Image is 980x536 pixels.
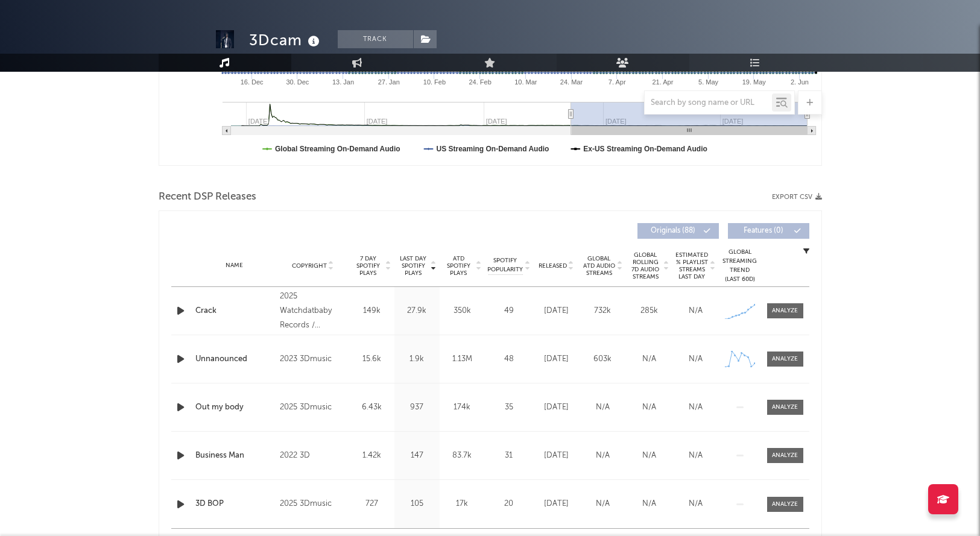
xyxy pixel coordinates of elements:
div: [DATE] [536,450,577,462]
text: US Streaming On-Demand Audio [436,145,549,153]
div: 727 [352,498,391,510]
a: Business Man [195,450,274,462]
div: N/A [675,305,716,317]
text: 19. May [742,78,766,86]
div: 147 [397,450,437,462]
div: N/A [675,402,716,414]
div: 285k [629,305,669,317]
div: 1.42k [352,450,391,462]
span: Global Rolling 7D Audio Streams [629,251,662,280]
span: 7 Day Spotify Plays [352,255,384,277]
div: 1.13M [443,353,482,365]
div: 2023 3Dmusic [280,352,346,367]
div: 6.43k [352,402,391,414]
div: 2025 Watchdatbaby Records / 3Dmusic / Hitmaker Distro / Supa LLC [280,289,346,333]
div: [DATE] [536,402,577,414]
span: Last Day Spotify Plays [397,255,429,277]
div: N/A [629,353,669,365]
div: 31 [488,450,530,462]
div: N/A [629,450,669,462]
span: Copyright [292,262,327,270]
div: [DATE] [536,353,577,365]
div: [DATE] [536,498,577,510]
text: 21. Apr [652,78,673,86]
div: N/A [583,498,623,510]
div: [DATE] [536,305,577,317]
span: Originals ( 88 ) [645,227,701,235]
div: N/A [675,353,716,365]
span: Released [539,262,567,270]
span: Estimated % Playlist Streams Last Day [675,251,709,280]
div: 105 [397,498,437,510]
div: 2025 3Dmusic [280,497,346,511]
button: Features(0) [728,223,809,239]
div: N/A [629,402,669,414]
button: Track [338,30,413,48]
text: Global Streaming On-Demand Audio [275,145,400,153]
span: Recent DSP Releases [159,190,256,204]
div: 937 [397,402,437,414]
text: 13. Jan [332,78,353,86]
a: Out my body [195,402,274,414]
div: N/A [583,450,623,462]
div: 17k [443,498,482,510]
div: N/A [675,498,716,510]
div: 48 [488,353,530,365]
div: 350k [443,305,482,317]
div: 3Dcam [249,30,323,50]
text: 5. May [698,78,719,86]
div: N/A [583,402,623,414]
div: Global Streaming Trend (Last 60D) [722,248,758,284]
div: 83.7k [443,450,482,462]
div: 149k [352,305,391,317]
input: Search by song name or URL [645,98,772,108]
span: Features ( 0 ) [736,227,791,235]
div: 2025 3Dmusic [280,400,346,415]
div: 15.6k [352,353,391,365]
a: 3D BOP [195,498,274,510]
text: 24. Feb [469,78,491,86]
div: 20 [488,498,530,510]
div: 49 [488,305,530,317]
span: ATD Spotify Plays [443,255,475,277]
div: 35 [488,402,530,414]
div: 27.9k [397,305,437,317]
div: 732k [583,305,623,317]
div: N/A [675,450,716,462]
div: 2022 3D [280,449,346,463]
div: 1.9k [397,353,437,365]
text: 27. Jan [378,78,399,86]
a: Unnanounced [195,353,274,365]
div: 174k [443,402,482,414]
span: Global ATD Audio Streams [583,255,616,277]
text: 30. Dec [286,78,309,86]
button: Originals(88) [637,223,719,239]
text: 16. Dec [240,78,263,86]
button: Export CSV [772,194,822,201]
div: N/A [629,498,669,510]
div: 603k [583,353,623,365]
div: Name [195,261,274,270]
text: 7. Apr [608,78,625,86]
text: 24. Mar [560,78,583,86]
text: 10. Feb [423,78,445,86]
text: 2. Jun [790,78,808,86]
a: Crack [195,305,274,317]
text: 10. Mar [514,78,537,86]
span: Spotify Popularity [487,256,523,274]
text: Ex-US Streaming On-Demand Audio [583,145,707,153]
